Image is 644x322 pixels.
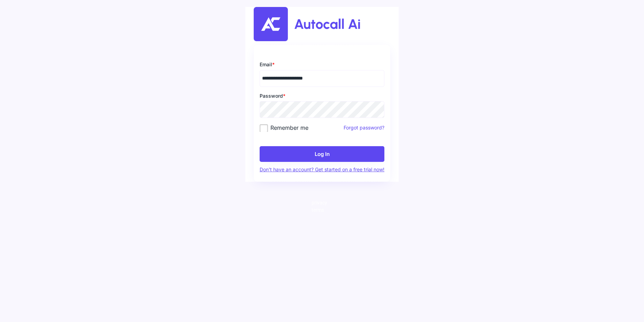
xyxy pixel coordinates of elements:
[260,92,384,99] div: Password
[260,146,384,162] button: Log In
[312,199,332,207] a: privacy
[260,166,384,173] div: Don't have an account? Get started on a free trial now!
[312,207,332,214] a: terms
[254,7,390,41] img: %5BAC%5D%20Logo%20-%202.8%20-%20Square%20-%20Purple%20-%20PNG.png
[260,124,308,131] label: Remember me
[308,124,384,131] div: Forgot password?
[260,61,384,68] div: Email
